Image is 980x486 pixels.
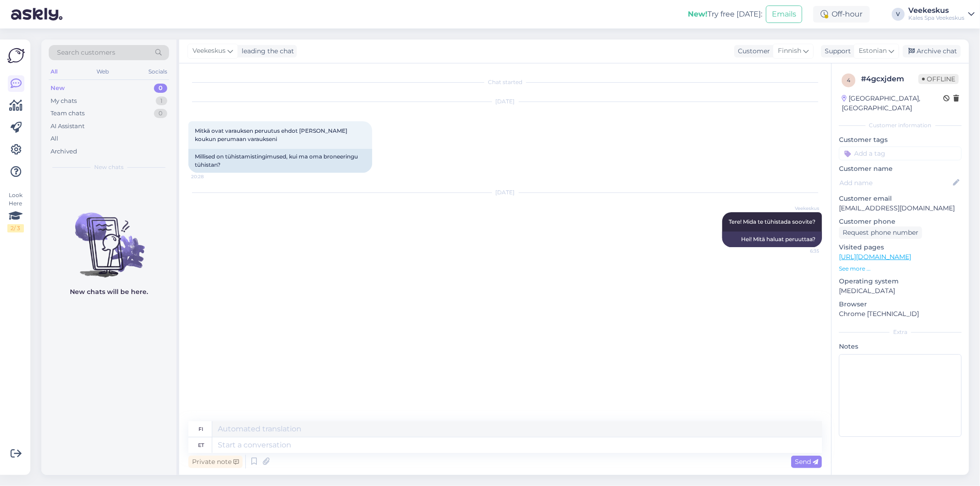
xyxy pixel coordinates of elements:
[821,46,851,56] div: Support
[813,6,870,23] div: Off-hour
[839,121,962,130] div: Customer information
[903,45,961,57] div: Archive chat
[94,163,124,171] span: New chats
[729,218,816,225] span: Tere! Mida te tühistada soovite?
[839,309,962,319] p: Chrome [TECHNICAL_ID]
[839,253,911,261] a: [URL][DOMAIN_NAME]
[188,97,822,106] div: [DATE]
[908,7,964,14] div: Veekeskus
[156,96,167,106] div: 1
[839,226,922,239] div: Request phone number
[51,96,77,106] div: My chats
[908,14,964,22] div: Kales Spa Veekeskus
[7,191,24,232] div: Look Here
[49,66,59,78] div: All
[861,73,918,85] div: # 4gcxjdem
[188,456,243,468] div: Private note
[785,205,819,212] span: Veekeskus
[188,149,372,173] div: Millised on tühistamistingimused, kui ma oma broneeringu tühistan?
[839,164,962,174] p: Customer name
[892,8,905,21] div: V
[195,127,349,142] span: Mitkä ovat varauksen peruutus ehdot [PERSON_NAME] koukun perumaan varaukseni
[57,48,115,57] span: Search customers
[778,46,801,56] span: Finnish
[51,147,77,156] div: Archived
[795,458,818,466] span: Send
[188,188,822,197] div: [DATE]
[688,10,708,18] b: New!
[839,286,962,296] p: [MEDICAL_DATA]
[154,84,167,93] div: 0
[847,77,850,84] span: 4
[198,437,204,453] div: et
[7,224,24,232] div: 2 / 3
[147,66,169,78] div: Socials
[238,46,294,56] div: leading the chat
[839,135,962,145] p: Customer tags
[839,277,962,286] p: Operating system
[839,178,951,188] input: Add name
[154,109,167,118] div: 0
[839,203,962,213] p: [EMAIL_ADDRESS][DOMAIN_NAME]
[41,196,176,279] img: No chats
[193,46,226,56] span: Veekeskus
[839,243,962,252] p: Visited pages
[51,109,85,118] div: Team chats
[51,84,65,93] div: New
[839,342,962,351] p: Notes
[839,194,962,203] p: Customer email
[199,421,204,437] div: fi
[688,9,762,20] div: Try free [DATE]:
[839,300,962,309] p: Browser
[859,46,887,56] span: Estonian
[839,147,962,160] input: Add a tag
[722,232,822,247] div: Hei! Mitä haluat peruuttaa?
[908,7,974,22] a: VeekeskusKales Spa Veekeskus
[766,6,802,23] button: Emails
[785,248,819,254] span: 6:35
[51,134,58,143] div: All
[70,287,148,297] p: New chats will be here.
[51,122,85,131] div: AI Assistant
[918,74,959,84] span: Offline
[839,328,962,336] div: Extra
[188,78,822,86] div: Chat started
[95,66,111,78] div: Web
[7,47,25,64] img: Askly Logo
[839,217,962,226] p: Customer phone
[842,94,943,113] div: [GEOGRAPHIC_DATA], [GEOGRAPHIC_DATA]
[734,46,770,56] div: Customer
[839,265,962,273] p: See more ...
[191,173,226,180] span: 20:28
